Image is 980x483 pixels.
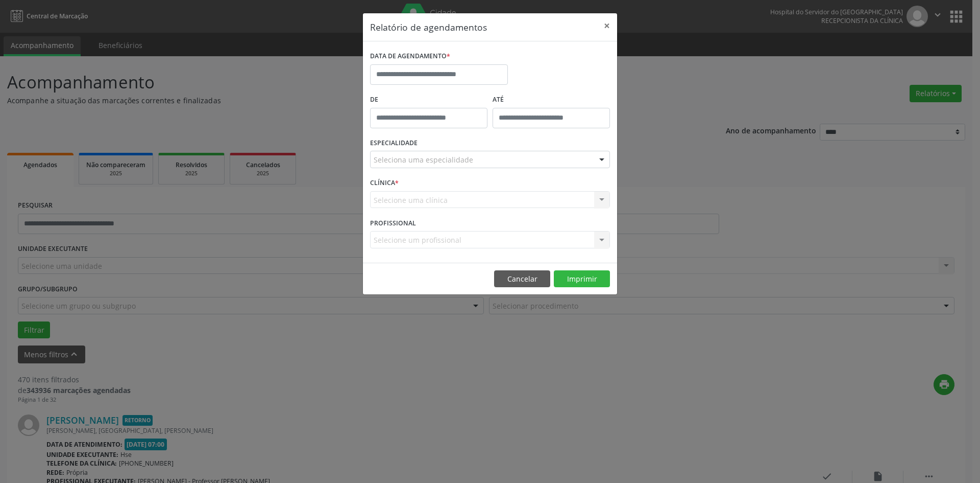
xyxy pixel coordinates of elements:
[370,49,450,64] label: DATA DE AGENDAMENTO
[370,92,487,108] label: De
[493,92,610,108] label: ATÉ
[597,13,617,38] button: Close
[370,175,399,191] label: CLÍNICA
[494,270,550,288] button: Cancelar
[370,20,487,34] h5: Relatório de agendamentos
[554,270,610,288] button: Imprimir
[370,135,418,151] label: ESPECIALIDADE
[374,154,473,165] span: Seleciona uma especialidade
[370,215,416,231] label: PROFISSIONAL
